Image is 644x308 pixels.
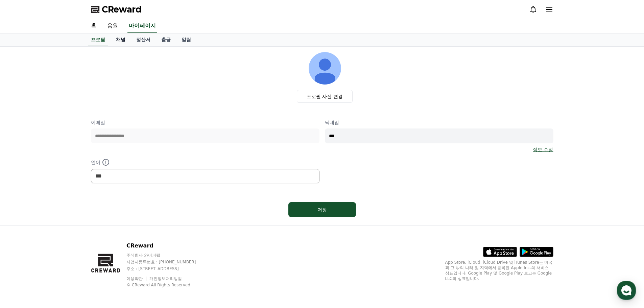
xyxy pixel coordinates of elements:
p: 닉네임 [325,119,553,126]
a: 출금 [156,33,176,46]
button: 저장 [288,202,356,217]
p: © CReward All Rights Reserved. [126,282,209,288]
p: CReward [126,242,209,250]
span: 대화 [62,225,70,230]
a: 프로필 [88,33,108,46]
a: 정보 수정 [533,146,553,153]
a: 홈 [2,214,45,231]
p: 주소 : [STREET_ADDRESS] [126,266,209,271]
a: 알림 [176,33,196,46]
p: 사업자등록번호 : [PHONE_NUMBER] [126,259,209,265]
span: CReward [102,4,142,15]
p: App Store, iCloud, iCloud Drive 및 iTunes Store는 미국과 그 밖의 나라 및 지역에서 등록된 Apple Inc.의 서비스 상표입니다. Goo... [445,260,553,281]
a: 홈 [86,19,102,33]
a: 대화 [45,214,87,231]
p: 언어 [91,158,319,166]
img: profile_image [309,52,341,85]
a: CReward [91,4,142,15]
a: 마이페이지 [127,19,157,33]
a: 채널 [111,33,131,46]
div: 저장 [302,206,342,213]
a: 개인정보처리방침 [149,276,182,281]
a: 설정 [87,214,130,231]
a: 음원 [102,19,123,33]
a: 정산서 [131,33,156,46]
a: 이용약관 [126,276,148,281]
p: 이메일 [91,119,319,126]
span: 설정 [104,224,113,230]
label: 프로필 사진 변경 [297,90,353,103]
span: 홈 [21,224,25,230]
p: 주식회사 와이피랩 [126,253,209,258]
